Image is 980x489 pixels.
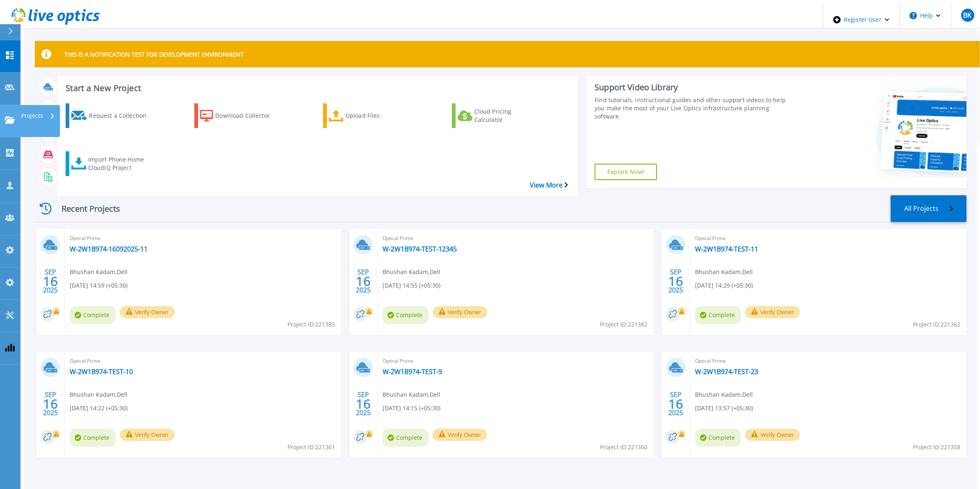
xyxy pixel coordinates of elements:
[695,267,753,276] span: Bhushan Kadam , Dell
[43,266,58,296] div: SEP 2025
[64,50,244,58] p: THIS IS A NOTIFICATION TEST FOR DEVELOPMENT ENVIRONMENT
[745,429,800,441] button: Verify Owner
[383,234,649,243] span: Optical Prime
[695,245,758,253] a: W-2W1B974-TEST-11
[823,3,899,36] div: Register User
[88,153,154,174] div: Import Phone Home CloudIQ Project
[346,105,411,126] div: Upload Files
[913,320,960,329] span: Project ID: 221362
[595,82,791,93] div: Support Video Library
[474,105,540,126] div: Cloud Pricing Calculator
[383,245,457,253] a: W-2W1B974-TEST-12345
[89,105,155,126] div: Request a Collection
[745,306,800,318] button: Verify Owner
[900,3,951,28] button: Help
[695,429,741,447] span: Complete
[913,443,960,452] span: Project ID: 221358
[70,234,336,243] span: Optical Prime
[383,306,428,324] span: Complete
[70,404,128,413] span: [DATE] 14:22 (+05:30)
[668,266,684,296] div: SEP 2025
[70,306,116,324] span: Complete
[356,266,371,296] div: SEP 2025
[433,306,488,318] button: Verify Owner
[383,356,649,366] span: Optical Prime
[668,400,683,407] span: 16
[70,267,128,276] span: Bhushan Kadam , Dell
[70,356,336,366] span: Optical Prime
[433,429,488,441] button: Verify Owner
[668,278,683,285] span: 16
[383,390,440,399] span: Bhushan Kadam , Dell
[695,306,741,324] span: Complete
[452,103,551,128] a: Cloud Pricing Calculator
[695,356,962,366] span: Optical Prime
[215,105,281,126] div: Download Collector
[356,278,371,285] span: 16
[35,199,133,219] div: Recent Projects
[383,368,442,376] a: W-2W1B974-TEST-9
[287,443,335,452] span: Project ID: 221361
[695,368,758,376] a: W-2W1B974-TEST-23
[595,164,657,180] a: Explore Now!
[43,389,58,419] div: SEP 2025
[66,84,567,93] h3: Start a New Project
[963,12,971,18] span: BK
[70,390,128,399] span: Bhushan Kadam , Dell
[194,103,294,128] a: Download Collector
[600,443,647,452] span: Project ID: 221360
[70,429,116,447] span: Complete
[120,306,175,318] button: Verify Owner
[383,404,440,413] span: [DATE] 14:15 (+05:30)
[287,320,335,329] span: Project ID: 221385
[383,267,440,276] span: Bhushan Kadam , Dell
[695,234,962,243] span: Optical Prime
[43,400,58,407] span: 16
[43,278,58,285] span: 16
[668,389,684,419] div: SEP 2025
[70,245,148,253] a: W-2W1B974-16092025-11
[21,105,43,126] p: Projects
[891,195,966,222] a: All Projects
[356,400,371,407] span: 16
[70,281,128,290] span: [DATE] 14:59 (+05:30)
[595,96,791,121] div: Find tutorials, instructional guides and other support videos to help you make the most of your L...
[695,404,753,413] span: [DATE] 13:57 (+05:30)
[530,181,568,189] a: View More
[66,103,165,128] a: Request a Collection
[356,389,371,419] div: SEP 2025
[323,103,422,128] a: Upload Files
[383,429,428,447] span: Complete
[383,281,440,290] span: [DATE] 14:55 (+05:30)
[600,320,647,329] span: Project ID: 221382
[70,368,133,376] a: W-2W1B974-TEST-10
[695,281,753,290] span: [DATE] 14:29 (+05:30)
[695,390,753,399] span: Bhushan Kadam , Dell
[120,429,175,441] button: Verify Owner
